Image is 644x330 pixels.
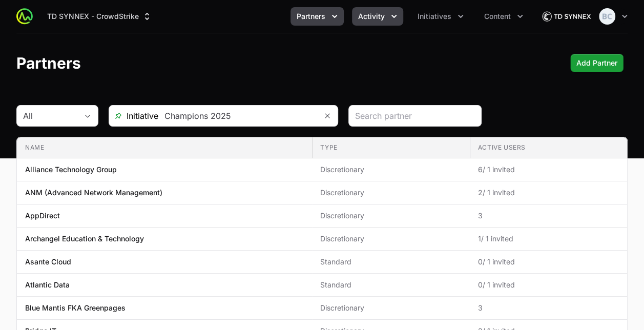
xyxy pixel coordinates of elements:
div: Content menu [478,7,529,26]
span: Discretionary [320,188,461,198]
span: Discretionary [320,234,461,244]
button: Initiatives [411,7,470,26]
p: Blue Mantis FKA Greenpages [25,303,126,313]
div: All [23,110,77,122]
p: Archangel Education & Technology [25,234,144,244]
img: ActivitySource [16,8,33,25]
div: Partners menu [290,7,344,26]
h1: Partners [16,54,81,72]
input: Search partner [355,110,475,122]
p: AppDirect [25,211,60,221]
p: ANM (Advanced Network Management) [25,188,162,198]
span: 3 [478,211,619,221]
img: TD SYNNEX [542,6,591,27]
input: Search initiatives [158,106,317,126]
span: Content [484,11,511,22]
div: Activity menu [352,7,403,26]
p: Alliance Technology Group [25,164,117,175]
img: Bethany Crossley [599,8,615,25]
span: Partners [297,11,325,22]
span: 0 / 1 invited [478,280,619,290]
span: 6 / 1 invited [478,164,619,175]
button: All [17,106,98,126]
span: 0 / 1 invited [478,257,619,267]
th: Active Users [470,137,627,158]
span: Activity [358,11,385,22]
span: Discretionary [320,164,461,175]
span: Discretionary [320,211,461,221]
button: Activity [352,7,403,26]
button: Partners [290,7,344,26]
button: TD SYNNEX - CrowdStrike [41,7,158,26]
span: 1 / 1 invited [478,234,619,244]
p: Asante Cloud [25,257,71,267]
th: Type [312,137,469,158]
button: Content [478,7,529,26]
div: Initiatives menu [411,7,470,26]
button: Add Partner [570,54,624,72]
th: Name [17,137,312,158]
p: Atlantic Data [25,280,70,290]
span: 3 [478,303,619,313]
div: Main navigation [33,7,529,26]
span: Discretionary [320,303,461,313]
span: 2 / 1 invited [478,188,619,198]
button: Remove [317,106,338,126]
span: Add Partner [576,57,617,69]
span: Initiatives [418,11,451,22]
span: Standard [320,257,461,267]
span: Standard [320,280,461,290]
span: Initiative [109,110,158,122]
div: Primary actions [570,54,624,72]
div: Supplier switch menu [41,7,158,26]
